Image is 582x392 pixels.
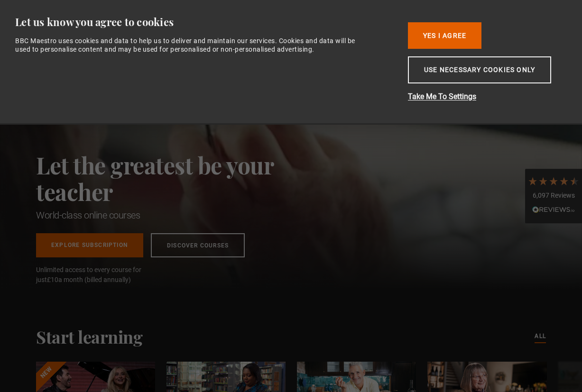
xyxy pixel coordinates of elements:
h2: Start learning [36,327,142,346]
div: 4.7 Stars [527,176,580,186]
button: Take Me To Settings [408,91,560,102]
div: 6,097 Reviews [527,191,580,201]
div: 6,097 ReviewsRead All Reviews [525,169,582,224]
div: BBC Maestro uses cookies and data to help us to deliver and maintain our services. Cookies and da... [15,36,355,54]
a: All [535,331,546,342]
div: Let us know you agree to cookies [15,15,393,29]
img: REVIEWS.io [532,206,575,213]
span: £10 [47,276,58,283]
h2: Let the greatest be your teacher [36,152,316,205]
button: Yes I Agree [408,22,481,49]
button: Use necessary cookies only [408,56,551,83]
span: Unlimited access to every course for just a month (billed annually) [36,265,164,285]
h1: World-class online courses [36,209,316,222]
div: Read All Reviews [527,205,580,216]
a: Explore Subscription [36,233,143,257]
a: Discover Courses [151,233,245,257]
